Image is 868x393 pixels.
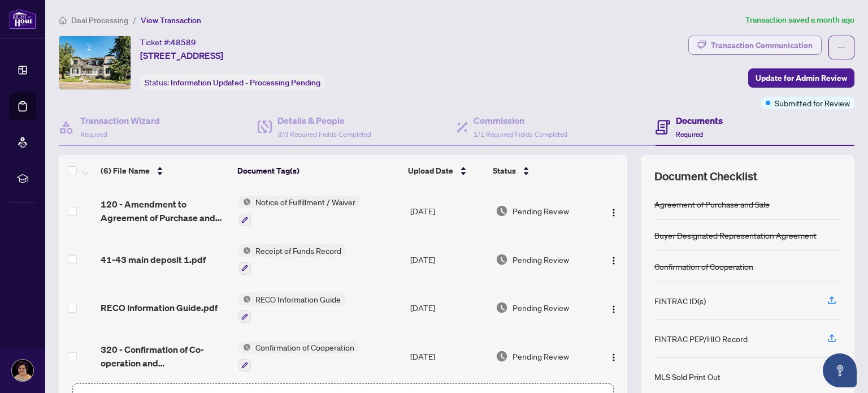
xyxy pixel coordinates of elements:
span: Pending Review [513,253,569,266]
button: Logo [605,251,623,269]
h4: Documents [676,114,723,127]
span: Document Checklist [654,169,757,184]
span: View Transaction [141,15,201,25]
h4: Commission [474,114,567,127]
div: Transaction Communication [711,36,813,54]
span: Receipt of Funds Record [251,244,346,257]
button: Open asap [823,353,857,387]
span: RECO Information Guide.pdf [101,301,218,314]
td: [DATE] [406,332,491,381]
img: Logo [609,208,618,217]
span: [STREET_ADDRESS] [140,49,223,62]
span: 41-43 main deposit 1.pdf [101,253,206,266]
span: Confirmation of Cooperation [251,341,359,353]
div: FINTRAC ID(s) [654,295,706,307]
span: home [59,16,67,24]
span: 48589 [171,37,196,47]
li: / [133,14,136,27]
span: Required [676,130,703,139]
th: Status [488,155,594,187]
button: Status IconReceipt of Funds Record [238,244,346,275]
article: Transaction saved a month ago [745,14,854,27]
img: Status Icon [238,341,251,353]
span: RECO Information Guide [251,293,345,305]
span: Notice of Fulfillment / Waiver [251,196,360,208]
button: Status IconRECO Information Guide [238,293,345,323]
h4: Details & People [277,114,371,127]
span: Information Updated - Processing Pending [171,77,320,88]
span: Submitted for Review [775,97,850,109]
img: Status Icon [238,196,251,208]
button: Logo [605,299,623,317]
div: Agreement of Purchase and Sale [654,198,770,210]
th: (6) File Name [96,155,233,187]
span: Pending Review [513,205,569,217]
div: Confirmation of Cooperation [654,260,753,273]
img: Logo [609,305,618,314]
img: Status Icon [238,244,251,257]
td: [DATE] [406,284,491,332]
img: IMG-40752661_1.jpg [59,36,131,89]
span: 320 - Confirmation of Co-operation and Representation.pdf [101,343,229,370]
img: logo [9,8,36,29]
button: Transaction Communication [688,36,822,55]
span: Required [80,130,107,139]
span: Update for Admin Review [756,69,847,87]
div: MLS Sold Print Out [654,370,721,383]
td: [DATE] [406,187,491,235]
div: FINTRAC PEP/HIO Record [654,332,748,345]
h4: Transaction Wizard [80,114,160,127]
button: Update for Admin Review [748,68,854,88]
img: Document Status [496,205,508,217]
img: Document Status [496,253,508,266]
span: 120 - Amendment to Agreement of Purchase and Sale.pdf [101,197,229,224]
span: Deal Processing [71,15,128,25]
div: Buyer Designated Representation Agreement [654,229,817,241]
span: Status [493,165,516,177]
span: Upload Date [408,165,453,177]
button: Status IconConfirmation of Cooperation [238,341,359,372]
td: [DATE] [406,235,491,284]
span: 3/3 Required Fields Completed [277,130,371,139]
button: Logo [605,347,623,365]
img: Logo [609,353,618,362]
button: Logo [605,202,623,220]
button: Status IconNotice of Fulfillment / Waiver [238,196,360,226]
img: Status Icon [238,293,251,305]
th: Upload Date [403,155,488,187]
div: Ticket #: [140,36,196,49]
img: Document Status [496,301,508,314]
img: Logo [609,256,618,265]
span: (6) File Name [101,165,150,177]
img: Profile Icon [12,360,33,381]
th: Document Tag(s) [233,155,404,187]
div: Status: [140,75,325,90]
span: 1/1 Required Fields Completed [474,130,567,139]
span: Pending Review [513,301,569,314]
span: Pending Review [513,350,569,362]
span: ellipsis [837,44,845,51]
img: Document Status [496,350,508,362]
